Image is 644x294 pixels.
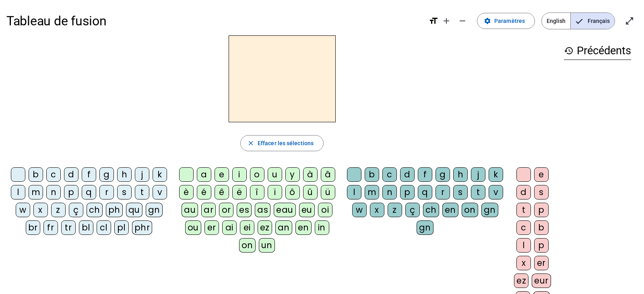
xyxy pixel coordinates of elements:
div: tr [61,220,76,235]
div: fr [43,220,58,235]
div: u [268,167,282,182]
div: m [365,185,379,199]
mat-button-toggle-group: Language selection [541,12,615,29]
div: gn [417,220,433,235]
div: â [321,167,335,182]
div: on [239,238,256,253]
div: b [365,167,379,182]
div: g [99,167,114,182]
mat-icon: close [247,140,254,147]
div: ê [215,185,229,199]
div: c [46,167,61,182]
div: i [232,167,247,182]
div: t [135,185,149,199]
span: Paramètres [494,16,525,26]
mat-icon: open_in_full [625,16,634,26]
div: ez [258,220,272,235]
div: f [418,167,432,182]
div: v [489,185,503,199]
div: es [237,203,252,217]
div: pl [114,220,129,235]
div: z [51,203,66,217]
div: ë [232,185,247,199]
div: eur [532,273,551,288]
button: Augmenter la taille de la police [438,13,454,29]
div: ch [423,203,439,217]
div: p [534,203,549,217]
mat-icon: history [564,46,574,56]
mat-icon: format_size [429,16,438,26]
div: ü [321,185,335,199]
mat-icon: add [442,16,451,26]
div: ç [405,203,420,217]
div: qu [126,203,142,217]
button: Diminuer la taille de la police [454,13,471,29]
div: phr [132,220,153,235]
div: é [197,185,211,199]
div: en [295,220,312,235]
div: è [179,185,194,199]
div: eau [274,203,296,217]
div: e [534,167,549,182]
div: p [534,238,549,253]
button: Paramètres [477,13,535,29]
div: cl [97,220,111,235]
div: h [117,167,132,182]
div: n [46,185,61,199]
div: as [255,203,270,217]
div: oi [318,203,332,217]
div: c [382,167,397,182]
div: en [442,203,458,217]
div: eu [299,203,315,217]
div: y [285,167,300,182]
div: gn [481,203,498,217]
div: h [453,167,468,182]
div: in [315,220,329,235]
div: ar [201,203,216,217]
div: à [303,167,318,182]
div: d [64,167,78,182]
div: k [489,167,503,182]
div: e [215,167,229,182]
div: o [250,167,264,182]
div: v [153,185,167,199]
div: ei [240,220,254,235]
div: b [534,220,549,235]
div: n [382,185,397,199]
button: Entrer en plein écran [621,13,638,29]
div: ou [185,220,201,235]
div: g [436,167,450,182]
div: un [259,238,275,253]
mat-icon: settings [484,17,491,25]
div: x [516,256,531,270]
div: ï [268,185,282,199]
span: Français [571,13,615,29]
div: z [388,203,402,217]
div: br [26,220,40,235]
div: q [418,185,432,199]
mat-icon: remove [458,16,467,26]
div: b [29,167,43,182]
div: k [153,167,167,182]
div: gn [146,203,163,217]
div: s [534,185,549,199]
div: û [303,185,318,199]
div: c [516,220,531,235]
div: x [33,203,48,217]
div: l [516,238,531,253]
span: English [542,13,570,29]
div: s [117,185,132,199]
div: w [16,203,30,217]
div: a [197,167,211,182]
div: l [11,185,25,199]
div: bl [79,220,93,235]
span: Effacer les sélections [258,138,314,148]
div: p [400,185,415,199]
div: ç [69,203,83,217]
div: an [275,220,292,235]
div: q [82,185,96,199]
div: t [516,203,531,217]
div: w [352,203,367,217]
div: au [182,203,198,217]
div: er [534,256,549,270]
